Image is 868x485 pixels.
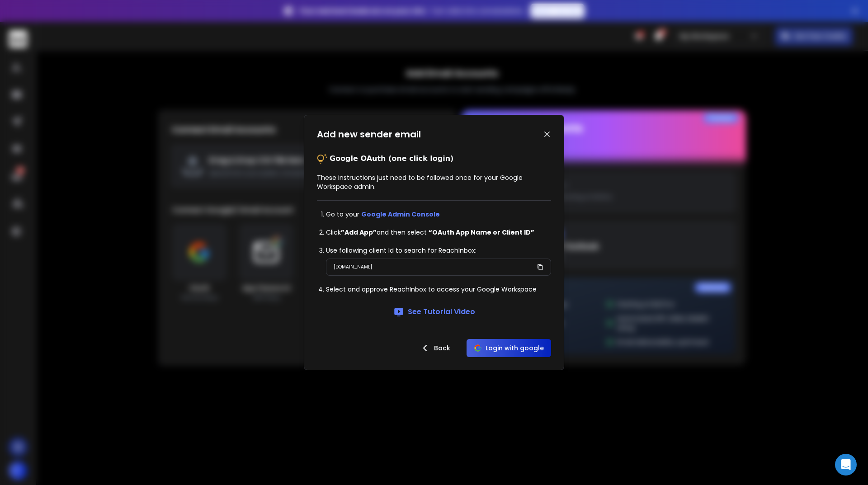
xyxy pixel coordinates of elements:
[317,153,328,164] img: tips
[326,285,551,294] li: Select and approve ReachInbox to access your Google Workspace
[334,263,372,272] p: [DOMAIN_NAME]
[317,128,421,141] h1: Add new sender email
[429,228,534,237] strong: “OAuth App Name or Client ID”
[412,339,458,357] button: Back
[317,173,551,191] p: These instructions just need to be followed once for your Google Workspace admin.
[361,210,440,219] a: Google Admin Console
[835,454,857,476] div: Open Intercom Messenger
[326,210,551,219] li: Go to your
[393,306,475,317] a: See Tutorial Video
[326,246,551,255] li: Use following client Id to search for ReachInbox:
[330,153,453,164] p: Google OAuth (one click login)
[326,228,551,237] li: Click and then select
[341,228,377,237] strong: ”Add App”
[467,339,551,357] button: Login with google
